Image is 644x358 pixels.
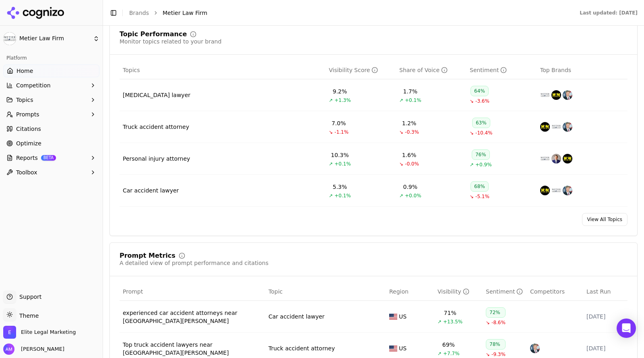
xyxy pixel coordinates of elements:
[470,193,474,200] span: ↘
[617,319,636,338] div: Open Intercom Messenger
[18,346,64,353] span: [PERSON_NAME]
[389,314,397,320] img: US flag
[580,10,638,16] div: Last updated: [DATE]
[3,326,16,339] img: Elite Legal Marketing
[3,326,76,339] button: Open organization switcher
[334,161,351,167] span: +0.1%
[551,154,561,163] img: johnston law firm
[41,155,56,161] span: BETA
[389,288,409,296] span: Region
[329,161,333,167] span: ↗
[586,344,624,352] div: [DATE]
[540,154,550,163] img: metier law firm
[491,351,506,358] span: -9.3%
[399,312,407,321] span: US
[3,79,99,92] button: Competition
[583,283,627,301] th: Last Run
[475,161,492,168] span: +0.9%
[405,161,419,167] span: -0.0%
[123,66,140,74] span: Topics
[16,168,37,176] span: Toolbox
[399,192,403,199] span: ↗
[120,283,265,301] th: Prompt
[486,307,506,318] div: 72%
[21,329,76,336] span: Elite Legal Marketing
[540,90,550,100] img: metier law firm
[19,35,90,42] span: Metier Law Firm
[268,312,324,321] a: Car accident lawyer
[268,344,335,352] a: Truck accident attorney
[399,344,407,352] span: US
[551,90,561,100] img: morgan & morgan
[3,344,14,355] img: Alex Morris
[331,151,349,159] div: 10.3%
[551,122,561,132] img: metier law firm
[17,67,33,75] span: Home
[3,122,99,135] a: Citations
[389,346,397,352] img: US flag
[3,52,99,64] div: Platform
[438,288,469,296] div: Visibility
[16,110,39,118] span: Prompts
[472,118,490,128] div: 63%
[334,97,351,103] span: +1.3%
[491,319,506,326] span: -8.6%
[120,37,221,46] div: Monitor topics related to your brand
[3,137,99,150] a: Optimize
[120,252,175,259] div: Prompt Metrics
[470,98,474,104] span: ↘
[563,186,572,195] img: dan caplis law
[120,61,326,79] th: Topics
[120,259,268,267] div: A detailed view of prompt performance and citations
[403,87,418,95] div: 1.7%
[3,64,99,77] a: Home
[3,151,99,164] button: ReportsBETA
[129,9,563,17] nav: breadcrumb
[265,283,386,301] th: Topic
[123,341,262,357] a: Top truck accident lawyers near [GEOGRAPHIC_DATA][PERSON_NAME]
[120,31,187,37] div: Topic Performance
[405,192,421,199] span: +0.0%
[563,90,572,100] img: dan caplis law
[444,309,456,317] div: 71%
[332,119,346,127] div: 7.0%
[268,288,283,296] span: Topic
[443,319,462,325] span: +13.5%
[399,97,403,103] span: ↗
[3,93,99,106] button: Topics
[399,129,403,135] span: ↘
[405,129,419,135] span: -0.3%
[551,186,561,195] img: metier law firm
[438,319,442,325] span: ↗
[471,86,489,96] div: 64%
[326,61,396,79] th: visibilityScore
[471,181,489,192] div: 68%
[475,98,489,104] span: -3.6%
[434,283,483,301] th: brandMentionRate
[329,192,333,199] span: ↗
[563,122,572,132] img: dan caplis law
[586,288,611,296] span: Last Run
[402,119,417,127] div: 1.2%
[530,288,565,296] span: Competitors
[527,283,583,301] th: Competitors
[333,87,347,95] div: 9.2%
[486,339,506,350] div: 78%
[16,81,51,89] span: Competition
[16,96,33,104] span: Topics
[123,123,189,131] a: Truck accident attorney
[472,149,490,160] div: 76%
[403,183,418,191] div: 0.9%
[3,32,16,45] img: Metier Law Firm
[470,130,474,136] span: ↘
[123,186,179,195] div: Car accident lawyer
[123,155,190,163] div: Personal injury attorney
[163,9,207,17] span: Metier Law Firm
[16,293,41,301] span: Support
[129,10,149,16] a: Brands
[486,288,523,296] div: Sentiment
[3,108,99,121] button: Prompts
